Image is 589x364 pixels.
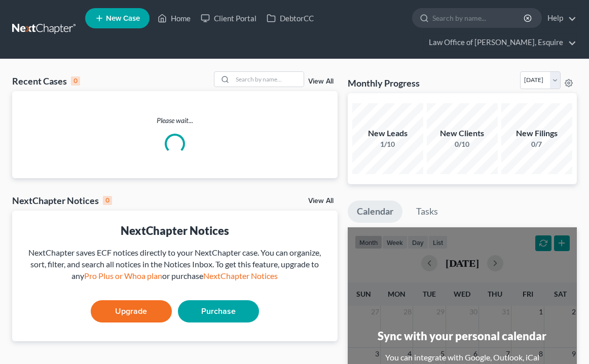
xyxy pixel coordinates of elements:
[262,9,319,27] a: DebtorCC
[153,9,196,27] a: Home
[501,139,572,149] div: 0/7
[12,115,338,126] p: Please wait...
[542,9,576,27] a: Help
[106,15,140,22] span: New Case
[20,247,329,282] div: NextChapter saves ECF notices directly to your NextChapter case. You can organize, sort, filter, ...
[352,128,423,139] div: New Leads
[348,77,420,89] h3: Monthly Progress
[427,139,498,149] div: 0/10
[432,9,525,27] input: Search by name...
[352,139,423,149] div: 1/10
[12,194,112,207] div: NextChapter Notices
[501,128,572,139] div: New Filings
[424,33,576,52] a: Law Office of [PERSON_NAME], Esquire
[20,223,329,238] div: NextChapter Notices
[178,300,259,322] a: Purchase
[84,271,162,280] a: Pro Plus or Whoa plan
[12,75,80,87] div: Recent Cases
[348,200,402,223] a: Calendar
[308,197,334,205] a: View All
[196,9,262,27] a: Client Portal
[71,76,80,86] div: 0
[378,328,546,344] div: Sync with your personal calendar
[308,78,334,85] a: View All
[233,72,304,87] input: Search by name...
[407,200,447,223] a: Tasks
[91,300,172,322] a: Upgrade
[203,271,278,280] a: NextChapter Notices
[427,128,498,139] div: New Clients
[103,196,112,205] div: 0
